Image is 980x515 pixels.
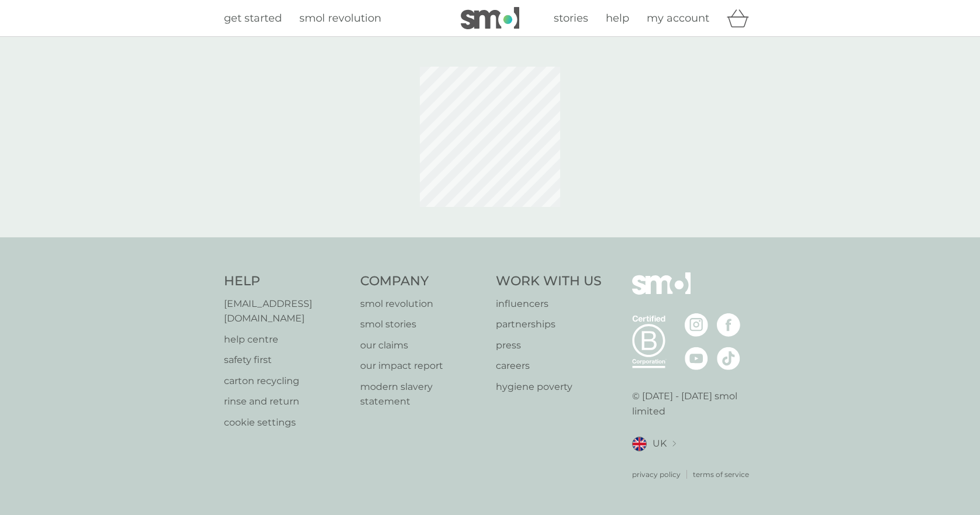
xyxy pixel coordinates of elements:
img: visit the smol Instagram page [685,313,708,337]
img: visit the smol Facebook page [717,313,740,337]
h4: Help [224,272,348,291]
a: careers [496,358,602,374]
h4: Company [360,272,485,291]
img: smol [461,7,519,29]
span: get started [224,12,282,25]
img: UK flag [632,437,647,451]
a: safety first [224,352,348,368]
span: help [606,12,629,25]
a: my account [647,10,709,27]
span: stories [554,12,588,25]
span: my account [647,12,709,25]
a: get started [224,10,282,27]
a: help [606,10,629,27]
a: rinse and return [224,394,348,409]
a: press [496,338,602,353]
img: visit the smol Tiktok page [717,347,740,370]
div: basket [727,6,756,30]
a: privacy policy [632,469,681,480]
img: select a new location [672,441,676,447]
a: hygiene poverty [496,379,602,395]
a: our impact report [360,358,485,374]
a: stories [554,10,588,27]
a: smol revolution [360,296,485,312]
span: smol revolution [299,12,381,25]
a: cookie settings [224,415,348,430]
a: smol stories [360,317,485,332]
img: smol [632,272,691,312]
a: help centre [224,332,348,347]
h4: Work With Us [496,272,602,291]
a: our claims [360,338,485,353]
a: [EMAIL_ADDRESS][DOMAIN_NAME] [224,296,348,326]
a: partnerships [496,317,602,332]
span: UK [653,436,667,451]
p: © [DATE] - [DATE] smol limited [632,389,757,419]
a: carton recycling [224,374,348,389]
a: terms of service [693,469,749,480]
a: influencers [496,296,602,312]
img: visit the smol Youtube page [685,347,708,370]
a: modern slavery statement [360,379,485,409]
a: smol revolution [299,10,381,27]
